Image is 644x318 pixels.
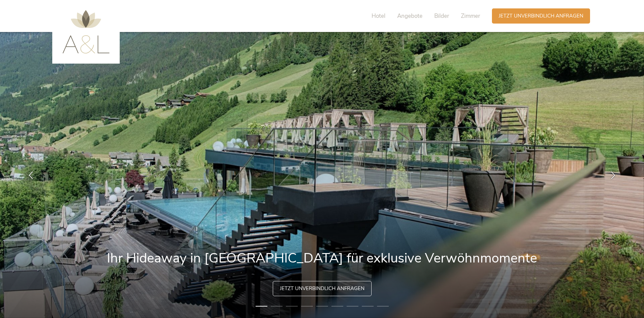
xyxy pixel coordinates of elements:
span: Angebote [397,12,422,20]
span: Bilder [434,12,449,20]
span: Jetzt unverbindlich anfragen [499,12,583,20]
span: Jetzt unverbindlich anfragen [280,285,364,292]
span: Hotel [372,12,385,20]
img: AMONTI & LUNARIS Wellnessresort [62,10,110,54]
span: Zimmer [461,12,480,20]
